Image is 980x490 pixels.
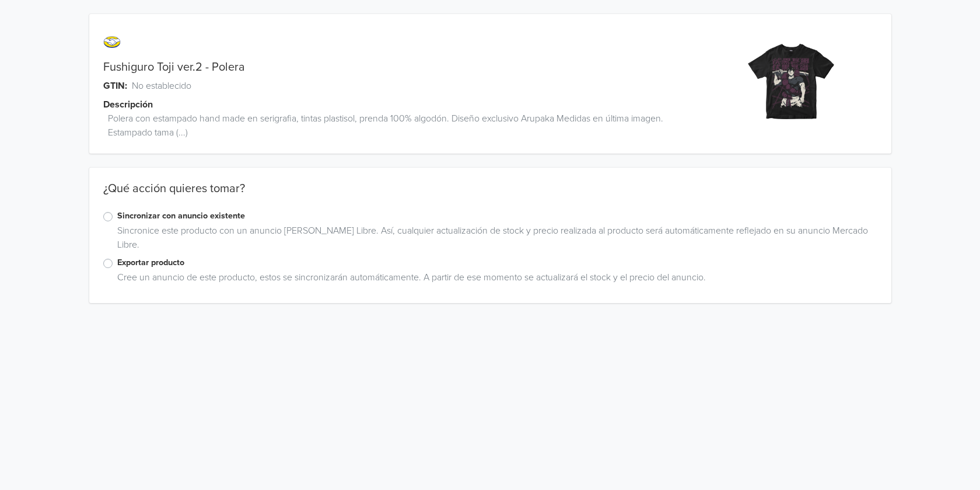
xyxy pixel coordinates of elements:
a: Fushiguro Toji ver.2 - Polera [103,60,245,74]
div: Cree un anuncio de este producto, estos se sincronizarán automáticamente. A partir de ese momento... [113,270,877,289]
label: Exportar producto [117,256,877,269]
div: ¿Qué acción quieres tomar? [89,182,891,210]
img: product_image [747,37,835,126]
span: Polera con estampado hand made en serigrafia, tintas plastisol, prenda 100% algodón. Diseño exclu... [108,112,705,140]
span: GTIN: [103,79,127,93]
div: Sincronice este producto con un anuncio [PERSON_NAME] Libre. Así, cualquier actualización de stoc... [113,224,877,256]
span: No establecido [132,79,191,93]
span: Descripción [103,98,153,112]
label: Sincronizar con anuncio existente [117,210,877,223]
